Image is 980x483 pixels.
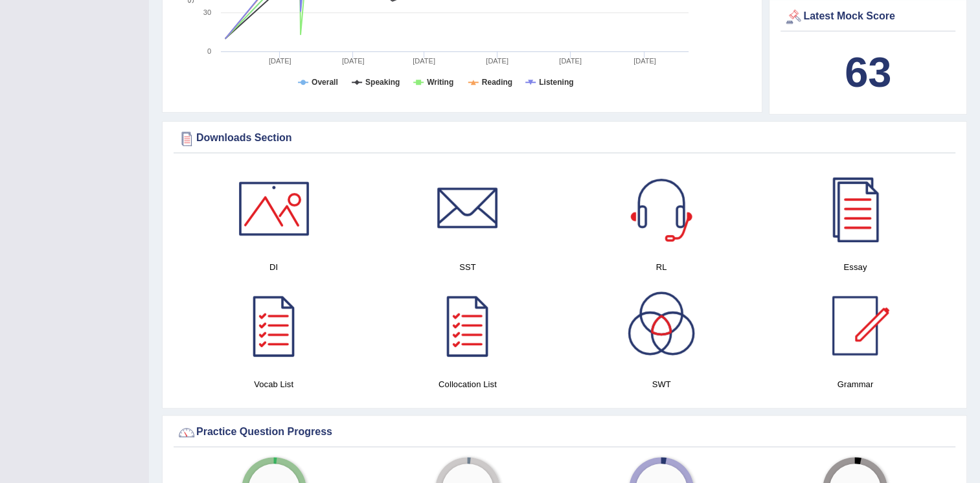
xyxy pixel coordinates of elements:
div: Latest Mock Score [784,7,952,27]
h4: Vocab List [183,377,364,391]
tspan: Writing [427,78,453,87]
b: 63 [845,49,891,96]
h4: DI [183,260,364,274]
tspan: [DATE] [559,57,582,65]
div: Downloads Section [177,129,952,148]
h4: SWT [571,377,752,391]
tspan: Reading [482,78,512,87]
h4: RL [571,260,752,274]
tspan: [DATE] [413,57,435,65]
tspan: Overall [312,78,338,87]
h4: Essay [765,260,946,274]
div: Practice Question Progress [177,423,952,442]
text: 0 [207,47,211,55]
tspan: Listening [539,78,573,87]
h4: SST [377,260,558,274]
tspan: Speaking [365,78,400,87]
tspan: [DATE] [486,57,508,65]
tspan: [DATE] [269,57,291,65]
tspan: [DATE] [633,57,656,65]
tspan: [DATE] [342,57,365,65]
h4: Grammar [765,377,946,391]
h4: Collocation List [377,377,558,391]
text: 30 [203,8,211,16]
